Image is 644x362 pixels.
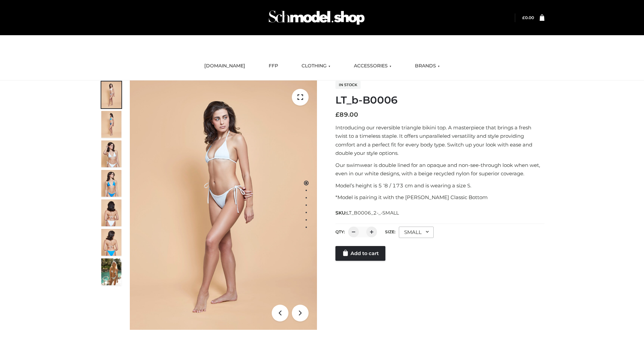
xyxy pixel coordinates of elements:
bdi: 89.00 [335,111,358,118]
span: In stock [335,81,361,89]
a: CLOTHING [297,59,335,73]
a: ACCESSORIES [349,59,396,73]
img: ArielClassicBikiniTop_CloudNine_AzureSky_OW114ECO_4-scaled.jpg [101,170,121,197]
span: SKU: [335,209,399,217]
bdi: 0.00 [522,15,534,20]
img: Schmodel Admin 964 [266,4,367,31]
p: *Model is pairing it with the [PERSON_NAME] Classic Bottom [335,193,544,202]
a: Add to cart [335,246,385,261]
img: ArielClassicBikiniTop_CloudNine_AzureSky_OW114ECO_7-scaled.jpg [101,199,121,226]
img: ArielClassicBikiniTop_CloudNine_AzureSky_OW114ECO_1 [130,80,317,330]
div: SMALL [399,227,434,238]
img: ArielClassicBikiniTop_CloudNine_AzureSky_OW114ECO_3-scaled.jpg [101,140,121,167]
img: Arieltop_CloudNine_AzureSky2.jpg [101,258,121,285]
p: Our swimwear is double lined for an opaque and non-see-through look when wet, even in our white d... [335,161,544,178]
a: [DOMAIN_NAME] [199,59,250,73]
a: £0.00 [522,15,534,20]
span: LT_B0006_2-_-SMALL [346,210,399,216]
span: £ [335,111,339,118]
img: ArielClassicBikiniTop_CloudNine_AzureSky_OW114ECO_2-scaled.jpg [101,111,121,138]
label: Size: [385,229,395,234]
p: Model’s height is 5 ‘8 / 173 cm and is wearing a size S. [335,181,544,190]
label: QTY: [335,229,345,234]
img: ArielClassicBikiniTop_CloudNine_AzureSky_OW114ECO_1-scaled.jpg [101,81,121,108]
p: Introducing our reversible triangle bikini top. A masterpiece that brings a fresh twist to a time... [335,123,544,158]
img: ArielClassicBikiniTop_CloudNine_AzureSky_OW114ECO_8-scaled.jpg [101,229,121,256]
a: FFP [264,59,283,73]
span: £ [522,15,525,20]
h1: LT_b-B0006 [335,94,544,106]
a: BRANDS [410,59,445,73]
